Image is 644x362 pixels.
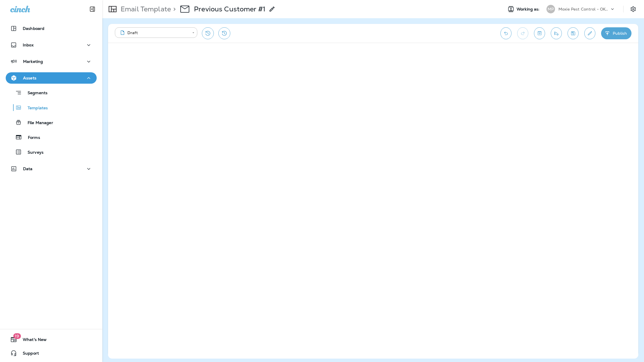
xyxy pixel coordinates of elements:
span: Support [17,351,39,358]
p: Inbox [23,43,34,47]
button: Forms [6,131,97,143]
button: 19What's New [6,334,97,345]
button: Toggle preview [534,27,545,39]
p: Data [23,166,33,171]
button: Data [6,163,97,174]
p: Marketing [23,59,43,64]
p: Assets [23,76,36,80]
button: Inbox [6,39,97,51]
button: Settings [628,4,638,14]
button: Collapse Sidebar [84,3,100,15]
p: Segments [22,90,47,96]
button: Restore from previous version [202,27,214,39]
p: Previous Customer #1 [194,5,265,13]
button: Templates [6,102,97,114]
p: File Manager [22,120,53,126]
button: Assets [6,72,97,84]
button: Dashboard [6,23,97,34]
span: Working as: [517,7,541,12]
button: Surveys [6,146,97,158]
div: MP [546,5,555,13]
p: Surveys [22,150,44,155]
button: View Changelog [218,27,230,39]
button: Marketing [6,56,97,67]
button: Send test email [551,27,562,39]
button: Support [6,347,97,359]
p: Forms [22,135,40,141]
span: What's New [17,337,47,344]
p: Templates [22,106,48,111]
p: Email Template [118,5,171,13]
div: Draft [119,30,188,36]
button: Save [568,27,579,39]
button: Publish [601,27,631,39]
button: Undo [500,27,512,39]
p: > [171,5,176,13]
button: Segments [6,87,97,99]
button: Edit details [584,27,595,39]
p: Moxie Pest Control - OKC [GEOGRAPHIC_DATA] [558,7,610,11]
button: File Manager [6,116,97,128]
span: 19 [13,333,21,339]
p: Dashboard [23,26,44,31]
